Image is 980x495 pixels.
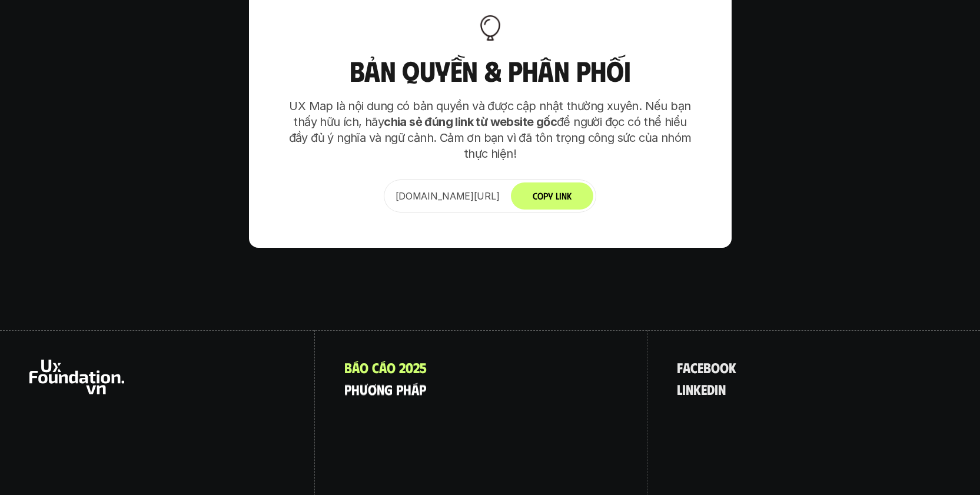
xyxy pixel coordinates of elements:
[697,360,703,375] span: e
[411,366,419,381] span: á
[707,381,715,397] span: d
[690,360,697,375] span: c
[344,360,427,375] a: Báocáo2025
[720,360,729,375] span: o
[686,381,693,397] span: n
[396,366,403,381] span: p
[399,360,406,375] span: 2
[406,360,413,375] span: 0
[683,360,690,375] span: a
[352,360,360,375] span: á
[379,360,387,375] span: á
[351,366,360,381] span: h
[372,360,379,375] span: c
[344,366,351,381] span: p
[360,366,368,381] span: ư
[511,182,593,210] button: Copy Link
[677,381,726,397] a: linkedin
[413,360,420,375] span: 2
[677,360,736,375] a: facebook
[711,360,720,375] span: o
[715,381,718,397] span: i
[403,366,411,381] span: h
[420,360,427,375] span: 5
[368,366,377,381] span: ơ
[693,381,701,397] span: k
[387,360,396,375] span: o
[729,360,736,375] span: k
[284,98,696,162] p: UX Map là nội dung có bản quyền và được cập nhật thường xuyên. Nếu bạn thấy hữu ích, hãy để người...
[677,360,683,375] span: f
[396,189,500,203] p: [DOMAIN_NAME][URL]
[682,381,686,397] span: i
[701,381,707,397] span: e
[344,381,426,397] a: phươngpháp
[703,360,711,375] span: b
[360,360,368,375] span: o
[384,366,393,381] span: g
[377,366,384,381] span: n
[384,115,557,129] strong: chia sẻ đúng link từ website gốc
[419,366,426,381] span: p
[677,381,682,397] span: l
[284,55,696,87] h3: Bản quyền & Phân phối
[344,360,352,375] span: B
[718,381,726,397] span: n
